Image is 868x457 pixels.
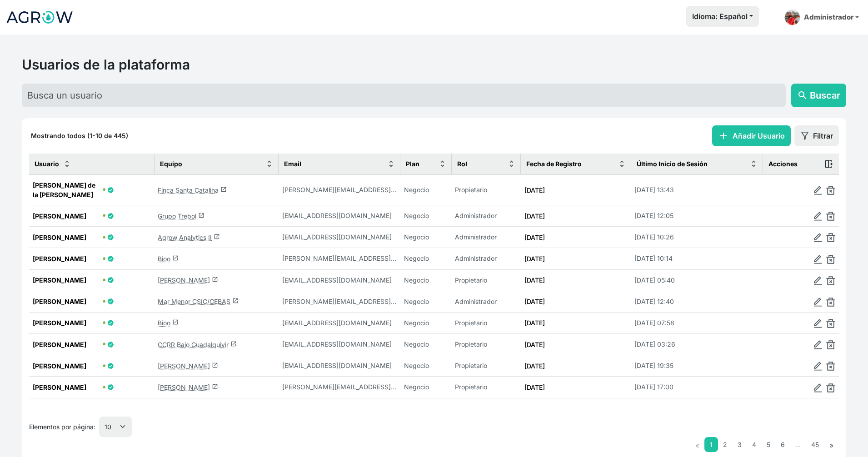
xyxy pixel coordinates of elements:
span: 🟢 [103,300,105,303]
button: Filtrar [794,125,839,146]
span: launch [212,276,218,283]
td: Negocio [400,227,452,248]
img: edit [813,362,823,371]
td: Negocio [400,334,452,355]
a: Agrow Analytics IIlaunch [158,233,220,241]
img: delete [826,383,835,392]
span: [PERSON_NAME] [33,361,101,371]
img: delete [826,255,835,264]
img: edit [813,255,823,264]
a: 6 [775,437,790,452]
td: Propietario [451,377,520,398]
span: [PERSON_NAME] [33,297,101,306]
a: Next [824,437,839,453]
img: edit [813,186,823,195]
button: searchBuscar [791,84,846,107]
td: john@bioo.tech [279,248,400,269]
td: [DATE] [521,227,631,248]
td: [DATE] 07:58 [631,312,763,333]
a: 3 [732,437,747,452]
span: launch [198,212,205,219]
a: [PERSON_NAME]launch [158,362,218,370]
td: Propietario [451,334,520,355]
span: [PERSON_NAME] de la [PERSON_NAME] [33,180,101,199]
img: action [824,159,833,169]
td: Negocio [400,291,452,312]
img: delete [826,186,835,195]
img: delete [826,276,835,285]
span: [PERSON_NAME] [33,275,101,285]
span: » [829,441,833,450]
a: 4 [747,437,762,452]
span: Equipo [160,159,182,169]
td: [DATE] 10:26 [631,227,763,248]
span: 🟢 [103,386,105,389]
img: delete [826,233,835,242]
button: addAñadir Usuario [712,125,791,146]
span: 🟢 [103,214,105,218]
p: Mostrando todos (1-10 de 445) [31,131,128,140]
td: [DATE] [521,269,631,291]
span: launch [220,186,227,193]
span: Último Inicio de Sesión [637,159,708,169]
td: [DATE] 13:43 [631,174,763,205]
td: Propietario [451,355,520,377]
span: [PERSON_NAME] [33,382,101,392]
img: edit [813,276,823,285]
img: sort [266,160,273,167]
a: [PERSON_NAME]launch [158,383,218,391]
td: alfredo@fincasantacatalina.com [279,174,400,205]
img: edit [813,212,823,221]
span: launch [212,383,218,390]
span: Usuario [35,159,59,169]
td: jorgeramirezlaguarta@gmail.com [279,269,400,291]
a: Bioolaunch [158,319,179,327]
span: 🟢 [103,343,105,346]
span: 🟢 [103,257,105,261]
td: Administrador [451,291,520,312]
img: edit [813,319,823,328]
td: inbal@gmail.com [279,227,400,248]
span: Usuario Verificado [107,384,114,391]
td: Negocio [400,205,452,227]
td: [DATE] [521,377,631,398]
span: Usuario Verificado [107,255,114,262]
td: Negocio [400,269,452,291]
td: [DATE] [521,334,631,355]
img: admin-picture [784,10,800,25]
td: [DATE] [521,355,631,377]
a: 45 [806,437,824,452]
span: Acciones [768,159,798,169]
span: Usuario Verificado [107,319,114,326]
img: sort [388,160,394,167]
span: Usuario Verificado [107,277,114,283]
p: Elementos por página: [29,422,95,432]
a: 2 [718,437,733,452]
span: [PERSON_NAME] [33,340,101,349]
img: filter [800,131,809,140]
td: Negocio [400,248,452,269]
span: 🟢 [103,236,105,239]
span: add [718,130,729,141]
td: Propietario [451,312,520,333]
span: [PERSON_NAME] [33,318,101,328]
span: Usuario Verificado [107,187,114,194]
img: edit [813,298,823,307]
td: [DATE] [521,312,631,333]
span: Email [284,159,301,169]
td: [DATE] [521,291,631,312]
span: Usuario Verificado [107,234,114,241]
img: sort [750,160,757,167]
td: [DATE] 19:35 [631,355,763,377]
td: [DATE] [521,205,631,227]
img: delete [826,212,835,221]
span: launch [230,341,237,347]
td: [DATE] 03:26 [631,334,763,355]
td: Administrador [451,227,520,248]
input: Busca un usuario [22,84,786,107]
td: [DATE] [521,248,631,269]
a: Finca Santa Catalinalaunch [158,186,227,194]
a: Grupo Trebollaunch [158,212,205,220]
nav: User display [29,437,839,453]
h2: Usuarios de la plataforma [22,56,846,73]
